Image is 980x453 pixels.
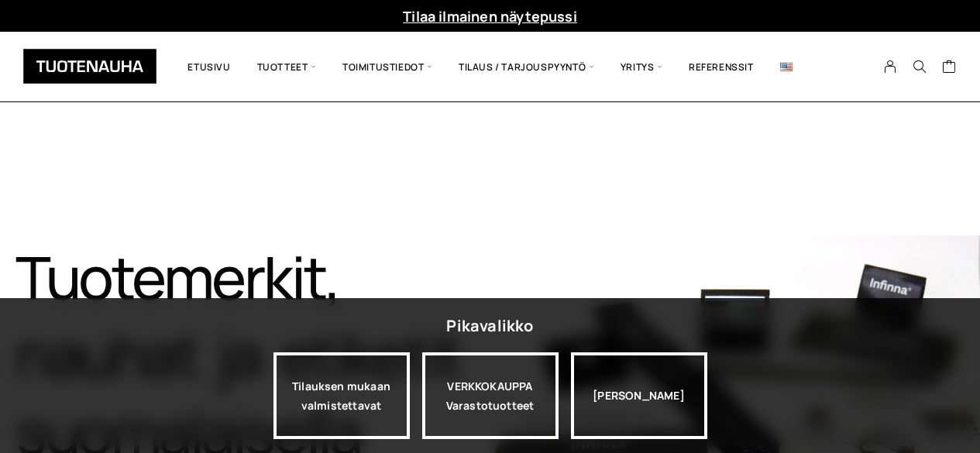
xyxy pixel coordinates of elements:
a: Tilauksen mukaan valmistettavat [273,352,410,439]
div: [PERSON_NAME] [571,352,707,439]
span: Tilaus / Tarjouspyyntö [445,43,607,90]
span: Toimitustiedot [329,43,445,90]
a: VERKKOKAUPPAVarastotuotteet [422,352,559,439]
img: Tuotenauha Oy [23,49,156,84]
span: Yritys [607,43,676,90]
img: English [780,63,793,71]
div: VERKKOKAUPPA Varastotuotteet [422,352,559,439]
a: Etusivu [174,43,243,90]
a: Referenssit [676,43,767,90]
div: Pikavalikko [446,312,533,340]
a: Tilaa ilmainen näytepussi [403,7,577,26]
button: Search [905,60,934,74]
a: Cart [942,59,957,77]
a: My Account [875,60,906,74]
span: Tuotteet [244,43,329,90]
